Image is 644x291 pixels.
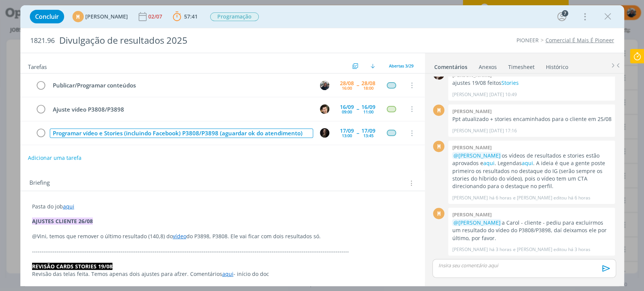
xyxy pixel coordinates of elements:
[320,81,329,90] img: M
[342,110,352,114] div: 09:00
[32,248,413,255] p: -------------------------------------------------------------------------------------------------...
[433,208,444,219] div: M
[361,128,375,133] div: 17/09
[72,11,84,22] div: M
[50,105,313,114] div: Ajuste vídeo P3808/P3898
[32,203,413,210] p: Pasta do job
[452,211,491,218] b: [PERSON_NAME]
[363,133,373,138] div: 13:45
[363,86,373,90] div: 18:00
[340,104,354,110] div: 16/09
[370,64,375,68] img: arrow-down.svg
[433,104,444,116] div: M
[32,270,413,278] p: Revisão das telas feita. Temos apenas dois ajustes para afzer. Comentários - início do doc
[32,263,112,270] strong: REVISÃO CARDS STORIES 19/08
[501,79,518,86] a: Stories
[85,14,128,19] span: [PERSON_NAME]
[389,63,413,69] span: Abertas 3/29
[342,133,352,138] div: 13:00
[357,130,359,136] span: --
[319,103,330,115] button: V
[28,151,82,165] button: Adicionar uma tarefa
[489,127,516,134] span: [DATE] 17:16
[184,13,198,20] span: 57:41
[148,14,164,19] div: 02/07
[489,195,511,201] span: há 6 horas
[452,152,611,190] p: os vídeos de resultados e stories estão aprovados e . Legendas . A ideia é que a gente poste prim...
[452,108,491,115] b: [PERSON_NAME]
[513,246,566,253] span: e [PERSON_NAME] editou
[568,246,590,253] span: há 3 horas
[319,127,330,139] button: N
[433,141,444,152] div: M
[50,129,313,138] div: Programar vídeo e Stories (incluindo Facebook) P3808/P3898 (aguardar ok do atendimento)
[489,246,511,253] span: há 3 horas
[556,11,568,23] button: 7
[546,37,614,44] a: Comercial É Mais É Pioneer
[28,61,47,70] span: Tarefas
[20,5,624,286] div: dialog
[568,195,590,201] span: há 6 horas
[479,63,497,71] div: Anexos
[489,91,516,98] span: [DATE] 10:49
[562,10,568,17] div: 7
[452,219,611,242] p: a Carol - cliente - pediu para excluirmos um resultado do vídeo do P3808/P3898, daí deixamos ele ...
[546,60,569,71] a: Histórico
[516,37,539,44] a: PIONEER
[357,83,359,88] span: --
[50,81,313,90] div: Publicar/Programar conteúdos
[32,233,413,240] p: @Vini, temos que remover o último resultado (140,8) do do P3898, P3808. Ele vai ficar com dois re...
[453,219,500,226] span: @[PERSON_NAME]
[340,81,354,86] div: 28/08
[35,14,59,20] span: Concluir
[452,144,491,151] b: [PERSON_NAME]
[342,86,352,90] div: 16:00
[434,60,468,71] a: Comentários
[56,31,368,50] div: Divulgação de resultados 2025
[363,110,373,114] div: 11:00
[452,127,487,134] p: [PERSON_NAME]
[222,270,234,277] a: aqui
[452,79,611,87] p: ajustes 19/08 feitos
[171,11,200,23] button: 57:41
[319,80,330,91] button: M
[361,104,375,110] div: 16/09
[320,128,329,138] img: N
[513,195,566,201] span: e [PERSON_NAME] editou
[30,10,64,23] button: Concluir
[340,128,354,133] div: 17/09
[173,233,186,240] a: vídeo
[32,217,93,225] strong: AJUSTES CLIENTE 26/08
[452,91,487,98] p: [PERSON_NAME]
[508,60,535,71] a: Timesheet
[72,11,128,22] button: M[PERSON_NAME]
[210,12,259,21] button: Programação
[483,159,494,167] a: aqui
[357,106,359,112] span: --
[30,37,55,45] span: 1821.96
[521,159,533,167] a: aqui
[63,203,74,210] a: aqui
[452,115,611,123] p: Ppt atualizado + stories encaminhados para o cliente em 25/08
[453,152,500,159] span: @[PERSON_NAME]
[29,178,50,188] span: Briefing
[320,104,329,114] img: V
[210,12,259,21] span: Programação
[452,246,487,253] p: [PERSON_NAME]
[361,81,375,86] div: 28/08
[452,195,487,201] p: [PERSON_NAME]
